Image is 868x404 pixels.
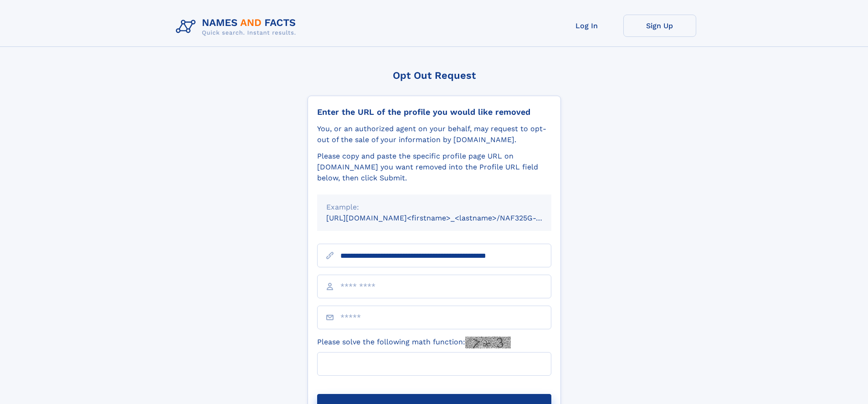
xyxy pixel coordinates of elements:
[623,15,696,37] a: Sign Up
[172,15,303,39] img: Logo Names and Facts
[317,151,551,184] div: Please copy and paste the specific profile page URL on [DOMAIN_NAME] you want removed into the Pr...
[317,107,551,117] div: Enter the URL of the profile you would like removed
[317,337,511,348] label: Please solve the following math function:
[326,202,542,213] div: Example:
[317,123,551,145] div: You, or an authorized agent on your behalf, may request to opt-out of the sale of your informatio...
[326,214,569,222] small: [URL][DOMAIN_NAME]<firstname>_<lastname>/NAF325G-xxxxxxxx
[550,15,623,37] a: Log In
[308,70,561,81] div: Opt Out Request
